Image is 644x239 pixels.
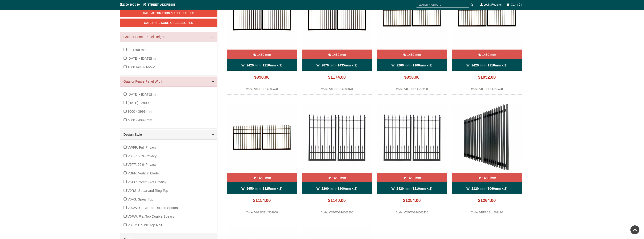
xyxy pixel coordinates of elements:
b: H: 1450 mm [328,53,346,57]
div: $990.00 [227,73,297,84]
b: H: 1450 mm [253,176,271,180]
div: Code: V0FWDB14502200 [302,210,372,218]
span: 3000 - 3999 mm [128,110,152,113]
a: V0FWDB - Flat Top (Double Spears) - Double Aluminium Driveway Gates - Double Swing Gates - Matte ... [302,103,372,218]
div: $1174.00 [302,73,372,84]
a: Gate Automation & Accessories [120,9,217,17]
img: V0FWDB - Flat Top (Double Spears) - Double Aluminium Driveway Gates - Double Swing Gates - Matte ... [302,103,372,173]
span: 4000 - 4999 mm [128,118,152,122]
input: SEARCH PRODUCTS [416,2,469,8]
a: V0FSDB - Spear Top (Fleur-de-lis) - Double Aluminium Driveway Gates - Double Swing Gates - Matte ... [227,103,297,218]
div: $1154.00 [227,196,297,207]
img: VBFFDB - Ready to Install Fully Welded 65x16mm Vertical Blade - Aluminium Double Swing Gates - Ma... [452,103,522,173]
span: 1600 mm & Above [128,65,155,69]
div: Code: V0FSDB14502200 [377,86,447,95]
span: VWFF: Full Privacy [128,146,156,149]
div: Code: V0FDDB14502870 [302,86,372,95]
span: Gate Hardware & Accessories [144,21,193,25]
a: Gate or Fence Panel Width [124,79,214,84]
b: H: 1450 mm [478,176,496,180]
b: W: 2200 mm (1100mm x 2) [391,63,432,67]
a: VBFFDB - Ready to Install Fully Welded 65x16mm Vertical Blade - Aluminium Double Swing Gates - Ma... [452,103,522,218]
a: Gate Hardware & Accessories [120,19,217,27]
div: $1264.00 [452,196,522,207]
img: V0FWDB - Flat Top (Double Spears) - Double Aluminium Driveway Gates - Double Swing Gates - Matte ... [377,103,447,173]
div: Code: V0FWDB14502420 [377,210,447,218]
b: H: 1450 mm [403,176,421,180]
span: [DATE] - 2999 mm [128,101,155,105]
span: V8FF: 85% Privacy [128,154,156,158]
span: V0FS: Spear Top [128,197,153,201]
b: W: 2420 mm (1210mm x 2) [241,63,282,67]
div: $1140.00 [302,196,372,207]
span: V0RS: Spear and Ring Top [128,189,168,193]
img: V0FSDB - Spear Top (Fleur-de-lis) - Double Aluminium Driveway Gates - Double Swing Gates - Matte ... [227,103,297,173]
span: [DATE] - [DATE] mm [128,93,158,96]
span: V0CW: Curve Top Double Spears [128,206,178,210]
b: W: 2420 mm (1210mm x 2) [466,63,507,67]
span: Cart ( 0 ) [511,3,522,6]
a: Design Style [124,132,214,137]
b: H: 1450 mm [328,176,346,180]
span: V0FD: Double Top Rail [128,223,162,227]
div: $958.00 [377,73,447,84]
div: Code: V0FSDB14502650 [227,210,297,218]
span: 1300 100 310 | [STREET_ADDRESS] [120,3,175,6]
span: VBFF: Vertical Blade [128,171,159,175]
div: Code: V0FSDB14502420 [452,86,522,95]
a: Login/Register [484,3,502,6]
b: W: 2870 mm (1435mm x 2) [316,63,357,67]
b: H: 1450 mm [478,53,496,57]
span: V5FF: 50% Privacy [128,163,156,166]
b: W: 2650 mm (1325mm x 2) [241,187,282,190]
b: W: 2420 mm (1210mm x 2) [391,187,432,190]
span: V0FW: Flat Top Double Spears [128,215,174,218]
span: VSFF: 75mm Slat Privacy [128,180,166,184]
span: [DATE] - [DATE] mm [128,57,158,60]
b: H: 1450 mm [253,53,271,57]
span: Gate Automation & Accessories [143,12,194,15]
b: W: 2200 mm (1100mm x 2) [316,187,357,190]
div: $1052.00 [452,73,522,84]
iframe: LiveChat chat widget [550,113,644,223]
div: Code: V0FDDB14502420 [227,86,297,95]
a: Gate or Fence Panel Height [124,35,214,39]
b: W: 2120 mm (1060mm x 2) [466,187,507,190]
div: $1254.00 [377,196,447,207]
a: V0FWDB - Flat Top (Double Spears) - Double Aluminium Driveway Gates - Double Swing Gates - Matte ... [377,103,447,218]
b: H: 1450 mm [403,53,421,57]
div: Code: VBFFDB14502120 [452,210,522,218]
span: 0 - 1299 mm [128,48,147,52]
